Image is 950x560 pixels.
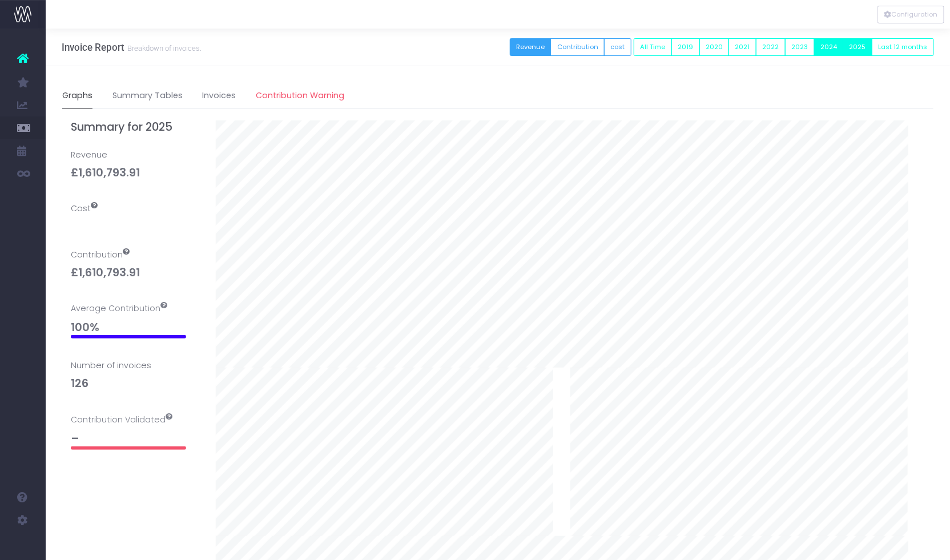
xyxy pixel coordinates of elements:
span: 126 [71,375,88,392]
div: Small button group [634,35,934,59]
a: Summary Tables [112,83,183,109]
button: 2024 [814,38,844,56]
button: 2022 [756,38,786,56]
div: Small button group [510,35,631,59]
span: Number of invoices [71,360,199,392]
img: images/default_profile_image.png [14,537,31,554]
a: Graphs [62,83,92,109]
button: 2025 [843,38,872,56]
button: Contribution [550,38,605,56]
span: £1,610,793.91 [71,264,140,281]
button: 2019 [671,38,700,56]
button: Configuration [877,6,944,23]
span: Cost [71,202,199,227]
h4: Summary for 2025 [71,120,199,134]
button: 2021 [728,38,756,56]
button: 2023 [785,38,815,56]
div: Vertical button group [877,6,944,23]
small: Breakdown of invoices. [124,42,202,53]
a: Invoices [203,83,236,109]
h3: Invoice Report [62,42,202,53]
button: All Time [634,38,672,56]
span: Contribution Warning [256,90,345,102]
button: Last 12 months [872,38,934,56]
span: Contribution [71,248,199,281]
span: Revenue [71,149,199,181]
div: Contribution Validated [71,413,199,426]
div: Average Contribution [71,302,199,315]
span: £1,610,793.91 [71,164,140,181]
button: Revenue [510,38,552,56]
button: 2020 [699,38,730,56]
button: cost [604,38,631,56]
